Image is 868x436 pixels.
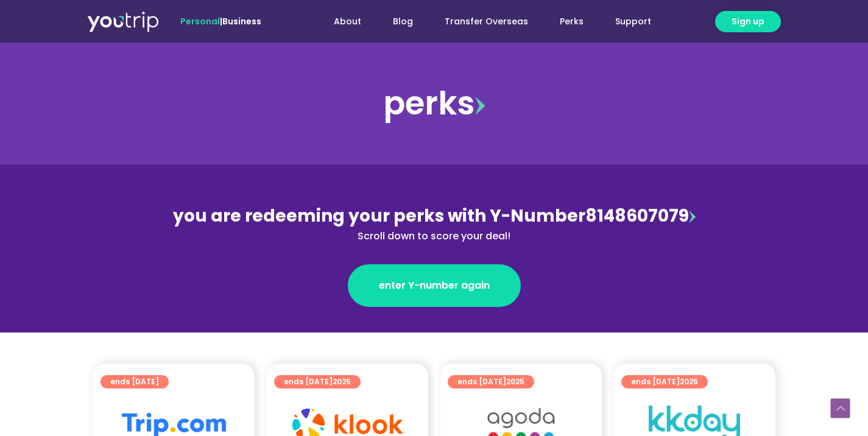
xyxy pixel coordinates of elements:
span: ends [DATE] [457,375,524,389]
a: ends [DATE] [101,375,169,389]
span: ends [DATE] [631,375,698,389]
span: 2025 [333,376,351,387]
nav: Menu [294,10,667,33]
span: | [180,15,261,27]
span: ends [DATE] [284,375,351,389]
span: Personal [180,15,220,27]
a: enter Y-number again [348,264,521,307]
span: Sign up [732,15,764,28]
a: Sign up [715,11,781,32]
a: Blog [377,10,429,33]
a: Support [599,10,667,33]
a: Perks [544,10,599,33]
span: enter Y-number again [379,278,490,293]
a: Transfer Overseas [429,10,544,33]
a: About [318,10,377,33]
span: 2025 [680,376,698,387]
a: ends [DATE]2025 [621,375,708,389]
div: Scroll down to score your deal! [170,229,699,244]
a: Business [222,15,261,27]
span: 2025 [506,376,524,387]
div: 8148607079 [170,203,699,244]
span: you are redeeming your perks with Y-Number [173,204,585,228]
a: ends [DATE]2025 [448,375,534,389]
span: ends [DATE] [110,375,159,389]
a: ends [DATE]2025 [274,375,361,389]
